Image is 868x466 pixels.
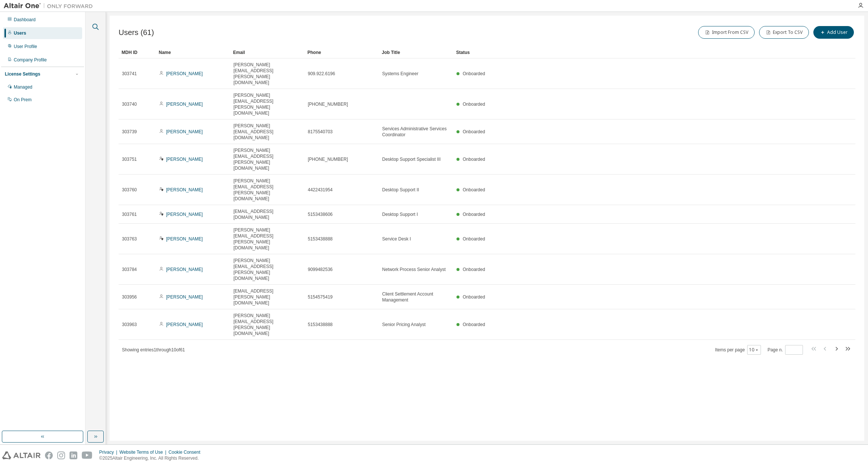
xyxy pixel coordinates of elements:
span: [PHONE_NUMBER] [308,156,348,162]
p: © 2025 Altair Engineering, Inc. All Rights Reserved. [99,455,205,462]
span: Service Desk I [382,236,411,242]
span: 303963 [122,322,137,328]
span: Onboarded [463,102,485,107]
div: Phone [307,47,376,58]
span: Desktop Support Specialist III [382,156,441,162]
img: Altair One [4,2,97,10]
span: [PERSON_NAME][EMAIL_ADDRESS][DOMAIN_NAME] [233,123,301,141]
span: 303761 [122,211,137,217]
button: 10 [749,347,759,353]
div: On Prem [14,97,32,103]
span: 5154575419 [308,294,333,300]
a: [PERSON_NAME] [166,267,203,272]
span: 303751 [122,156,137,162]
span: 8175540703 [308,129,333,135]
span: Onboarded [463,157,485,162]
span: Senior Pricing Analyst [382,322,426,328]
div: Dashboard [14,17,36,23]
span: 5153438888 [308,236,333,242]
div: Name [159,47,227,58]
span: 303956 [122,294,137,300]
span: Network Process Senior Analyst [382,266,446,272]
span: Onboarded [463,71,485,76]
a: [PERSON_NAME] [166,129,203,134]
img: linkedin.svg [70,451,77,459]
span: Showing entries 1 through 10 of 61 [122,347,185,352]
a: [PERSON_NAME] [166,236,203,242]
span: [PERSON_NAME][EMAIL_ADDRESS][PERSON_NAME][DOMAIN_NAME] [233,313,301,336]
button: Add User [813,26,854,39]
a: [PERSON_NAME] [166,187,203,192]
span: 303741 [122,71,137,77]
div: Email [233,47,301,58]
span: Items per page [715,345,761,355]
div: Cookie Consent [168,449,204,455]
span: 909.922.6196 [308,71,335,77]
a: [PERSON_NAME] [166,71,203,76]
div: Company Profile [14,57,47,63]
button: Import From CSV [698,26,755,39]
span: 5153438606 [308,211,333,217]
img: instagram.svg [57,451,65,459]
span: Onboarded [463,267,485,272]
div: Managed [14,84,32,90]
span: 303760 [122,187,137,193]
a: [PERSON_NAME] [166,102,203,107]
div: User Profile [14,44,37,50]
span: 4422431954 [308,187,333,193]
div: Status [456,47,817,58]
span: [PERSON_NAME][EMAIL_ADDRESS][PERSON_NAME][DOMAIN_NAME] [233,92,301,116]
span: Onboarded [463,236,485,242]
img: youtube.svg [82,451,93,459]
a: [PERSON_NAME] [166,322,203,327]
button: Export To CSV [759,26,809,39]
span: Onboarded [463,212,485,217]
span: [PERSON_NAME][EMAIL_ADDRESS][PERSON_NAME][DOMAIN_NAME] [233,62,301,86]
span: Desktop Support I [382,211,418,217]
span: 5153438888 [308,322,333,328]
a: [PERSON_NAME] [166,212,203,217]
img: altair_logo.svg [2,451,41,459]
span: [PHONE_NUMBER] [308,101,348,107]
span: Desktop Support II [382,187,419,193]
span: [PERSON_NAME][EMAIL_ADDRESS][PERSON_NAME][DOMAIN_NAME] [233,227,301,251]
span: Onboarded [463,129,485,134]
span: [PERSON_NAME][EMAIL_ADDRESS][PERSON_NAME][DOMAIN_NAME] [233,258,301,281]
img: facebook.svg [45,451,53,459]
span: Systems Engineer [382,71,418,77]
span: Page n. [768,345,803,355]
span: 9099482536 [308,266,333,272]
div: MDH ID [122,47,153,58]
span: Users (61) [119,28,154,37]
div: Privacy [99,449,119,455]
div: Users [14,30,26,36]
span: [PERSON_NAME][EMAIL_ADDRESS][PERSON_NAME][DOMAIN_NAME] [233,178,301,202]
a: [PERSON_NAME] [166,294,203,300]
span: Client Settlement Account Management [382,291,450,303]
span: Onboarded [463,187,485,192]
span: [EMAIL_ADDRESS][DOMAIN_NAME] [233,208,301,220]
span: 303739 [122,129,137,135]
span: 303784 [122,266,137,272]
div: License Settings [5,71,40,77]
span: Onboarded [463,294,485,300]
div: Job Title [382,47,450,58]
div: Website Terms of Use [119,449,168,455]
a: [PERSON_NAME] [166,157,203,162]
span: [PERSON_NAME][EMAIL_ADDRESS][PERSON_NAME][DOMAIN_NAME] [233,147,301,171]
span: Onboarded [463,322,485,327]
span: 303763 [122,236,137,242]
span: 303740 [122,101,137,107]
span: [EMAIL_ADDRESS][PERSON_NAME][DOMAIN_NAME] [233,288,301,306]
span: Services Administrative Services Coordinator [382,126,450,138]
